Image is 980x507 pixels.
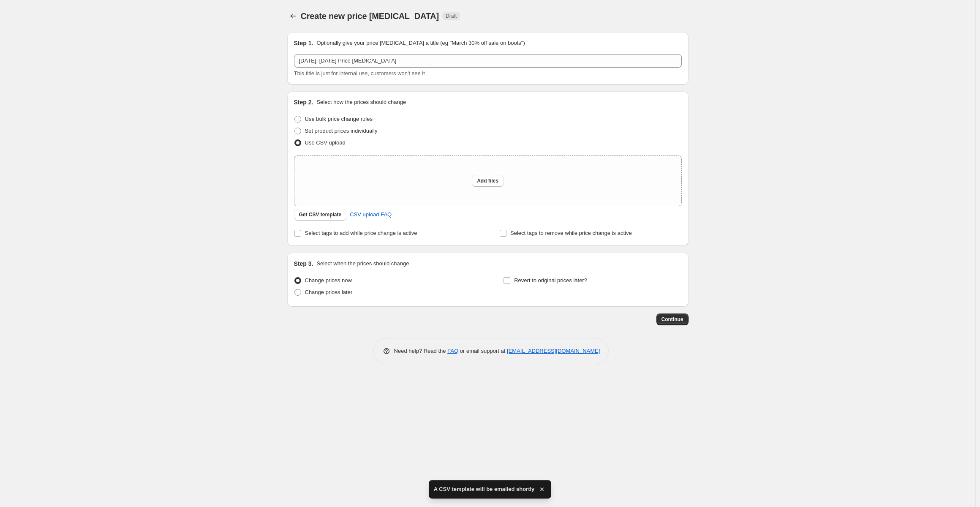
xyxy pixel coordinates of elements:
span: A CSV template will be emailed shortly [434,485,535,493]
span: Get CSV template [299,211,342,218]
span: This title is just for internal use, customers won't see it [294,70,425,76]
span: Continue [661,316,683,323]
span: Draft [446,13,457,19]
h2: Step 2. [294,98,313,106]
a: FAQ [447,348,458,354]
span: Create new price [MEDICAL_DATA] [301,11,439,21]
span: Revert to original prices later? [514,277,587,283]
h2: Step 3. [294,259,313,268]
button: Get CSV template [294,209,347,221]
span: Use bulk price change rules [305,116,373,122]
input: 30% off holiday sale [294,54,682,68]
button: Price change jobs [287,10,299,22]
span: Use CSV upload [305,139,346,146]
span: Need help? Read the [394,348,448,354]
span: Change prices later [305,289,353,295]
span: CSV upload FAQ [350,210,392,219]
span: Select tags to add while price change is active [305,230,417,236]
a: CSV upload FAQ [345,208,397,221]
p: Optionally give your price [MEDICAL_DATA] a title (eg "March 30% off sale on boots") [316,39,525,47]
button: Continue [656,313,689,325]
h2: Step 1. [294,39,313,47]
p: Select how the prices should change [316,98,406,106]
span: Change prices now [305,277,352,283]
p: Select when the prices should change [316,259,409,268]
a: [EMAIL_ADDRESS][DOMAIN_NAME] [507,348,600,354]
span: Select tags to remove while price change is active [510,230,632,236]
span: Set product prices individually [305,128,378,134]
button: Add files [472,175,504,187]
span: Add files [477,177,498,184]
span: or email support at [458,348,507,354]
